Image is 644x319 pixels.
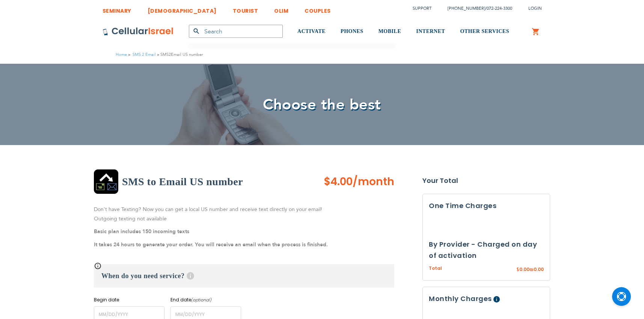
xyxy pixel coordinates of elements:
li: / [440,3,512,14]
a: Home [116,52,127,57]
a: Support [413,6,431,11]
a: ACTIVATE [297,18,326,46]
span: $ [516,267,519,273]
span: Login [528,6,542,11]
a: PHONES [341,18,363,46]
span: INTERNET [416,28,445,34]
input: Search [189,25,283,38]
a: SEMINARY [103,2,131,16]
label: End date [170,297,241,303]
a: INTERNET [416,18,445,46]
p: Don't have Texting? Now you can get a local US number and receive text directly on your email! Ou... [94,205,394,223]
span: /month [353,174,394,189]
span: ₪ [529,267,534,273]
span: OTHER SERVICES [460,28,509,34]
a: MOBILE [379,18,401,46]
h3: When do you need service? [94,264,394,288]
span: Help [493,296,500,303]
span: MOBILE [379,28,401,34]
span: 0.00 [519,266,529,273]
h3: By Provider - Charged on day of activation [429,239,544,261]
strong: It takes 24 hours to generate your order. You will receive an email when the process is finished. [94,241,328,248]
a: SMS 2 Email [133,52,156,57]
span: ACTIVATE [297,28,326,34]
li: SMS2Email US number [156,51,203,58]
a: [PHONE_NUMBER] [448,6,485,11]
a: 072-224-3300 [487,6,512,11]
span: PHONES [341,28,363,34]
a: COUPLES [305,2,331,16]
a: OLIM [274,2,288,16]
a: TOURIST [233,2,258,16]
a: [DEMOGRAPHIC_DATA] [148,2,217,16]
a: OTHER SERVICES [460,18,509,46]
i: (optional) [191,297,212,303]
h2: SMS to Email US number [122,174,243,189]
span: Choose the best [263,94,381,115]
span: Total [429,265,442,272]
span: 0.00 [534,266,544,273]
img: SMS2Email US number [94,169,118,194]
span: Help [187,272,194,280]
strong: Basic plan includes 150 incoming texts [94,228,189,235]
label: Begin date [94,297,164,303]
strong: Your Total [422,175,550,186]
span: $4.00 [324,174,353,189]
img: Cellular Israel Logo [103,27,174,36]
h3: One Time Charges [429,200,544,211]
span: Monthly Charges [429,294,492,303]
